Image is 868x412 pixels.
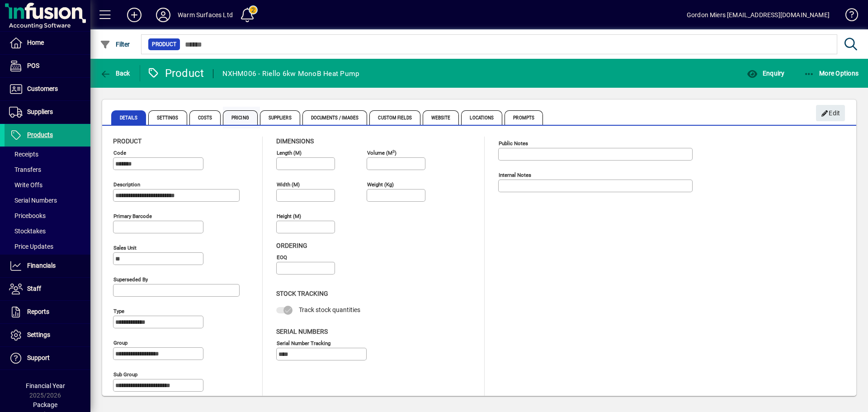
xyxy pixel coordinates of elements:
a: Settings [5,324,90,346]
span: Edit [821,106,840,121]
mat-label: Sub group [113,371,137,378]
span: Documents / Images [302,110,368,125]
button: Add [120,7,149,23]
span: Financial Year [26,382,65,389]
span: Custom Fields [369,110,420,125]
span: Locations [461,110,502,125]
a: Write Offs [5,177,90,193]
span: Website [423,110,459,125]
span: Costs [189,110,221,125]
a: Serial Numbers [5,193,90,208]
span: Suppliers [27,108,53,115]
a: Pricebooks [5,208,90,223]
span: Stocktakes [9,227,46,235]
span: Settings [27,331,50,338]
span: Filter [100,41,130,48]
span: Suppliers [260,110,300,125]
a: Home [5,32,90,54]
a: Transfers [5,162,90,177]
app-page-header-button: Back [90,65,140,81]
span: Serial Numbers [9,197,57,204]
span: Write Offs [9,181,42,189]
mat-label: Length (m) [277,150,302,156]
span: Stock Tracking [276,290,328,297]
span: Reports [27,308,49,315]
mat-label: Volume (m ) [367,150,396,156]
span: Dimensions [276,137,314,145]
div: Product [147,66,204,81]
span: Pricebooks [9,212,46,219]
span: Products [27,131,53,138]
sup: 3 [392,149,395,153]
a: Customers [5,78,90,100]
button: Edit [816,105,845,121]
mat-label: Serial Number tracking [277,340,330,346]
span: Pricing [223,110,258,125]
span: Back [100,70,130,77]
a: Price Updates [5,239,90,254]
a: Suppliers [5,101,90,123]
a: Staff [5,278,90,300]
a: POS [5,55,90,77]
a: Support [5,347,90,369]
mat-label: Weight (Kg) [367,181,394,188]
mat-label: Height (m) [277,213,301,219]
button: More Options [802,65,861,81]
div: NXHM006 - Riello 6kw MonoB Heat Pump [222,66,359,81]
span: Prompts [505,110,543,125]
mat-label: Description [113,181,140,188]
a: Knowledge Base [839,2,857,31]
mat-label: EOQ [277,254,287,260]
button: Filter [98,36,132,52]
span: More Options [804,70,859,77]
span: Product [152,40,176,49]
mat-label: Superseded by [113,276,148,283]
span: Serial Numbers [276,328,328,335]
div: Warm Surfaces Ltd [178,8,233,22]
span: Financials [27,262,56,269]
span: POS [27,62,39,69]
span: Staff [27,285,41,292]
button: Back [98,65,132,81]
span: Transfers [9,166,41,173]
mat-label: Code [113,150,126,156]
span: Receipts [9,151,38,158]
mat-label: Public Notes [499,140,528,147]
span: Enquiry [747,70,784,77]
a: Receipts [5,147,90,162]
span: Details [111,110,146,125]
span: Customers [27,85,58,92]
span: Support [27,354,50,361]
span: Product [113,137,142,145]
mat-label: Internal Notes [499,172,531,178]
button: Enquiry [745,65,787,81]
span: Ordering [276,242,307,249]
button: Profile [149,7,178,23]
span: Settings [148,110,187,125]
span: Package [33,401,57,408]
a: Reports [5,301,90,323]
a: Stocktakes [5,223,90,239]
span: Home [27,39,44,46]
mat-label: Width (m) [277,181,300,188]
span: Track stock quantities [299,306,360,313]
span: Price Updates [9,243,53,250]
div: Gordon Miers [EMAIL_ADDRESS][DOMAIN_NAME] [687,8,830,22]
mat-label: Sales unit [113,245,137,251]
mat-label: Primary barcode [113,213,152,219]
mat-label: Group [113,340,127,346]
a: Financials [5,255,90,277]
mat-label: Type [113,308,124,314]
